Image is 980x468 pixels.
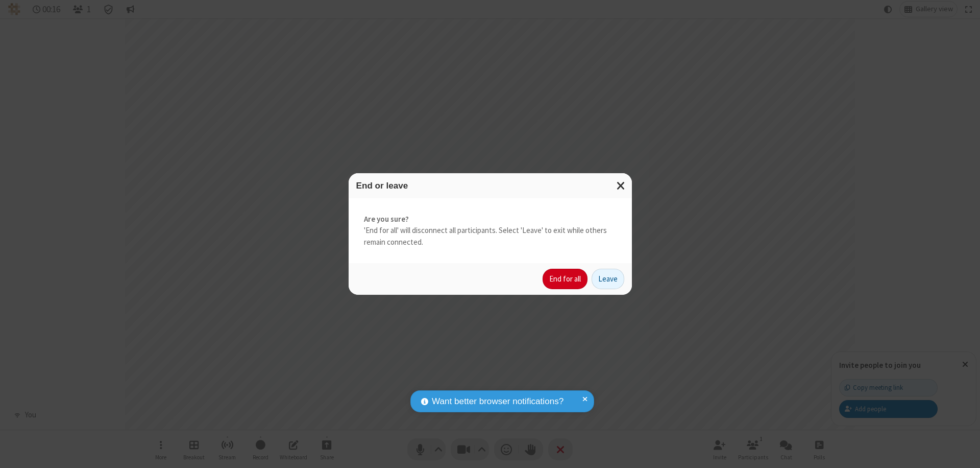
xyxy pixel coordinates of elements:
span: Want better browser notifications? [432,395,563,408]
button: End for all [543,269,587,289]
h3: End or leave [356,181,624,191]
button: Leave [592,269,624,289]
button: Close modal [610,173,632,198]
div: 'End for all' will disconnect all participants. Select 'Leave' to exit while others remain connec... [349,198,632,264]
strong: Are you sure? [364,214,617,225]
